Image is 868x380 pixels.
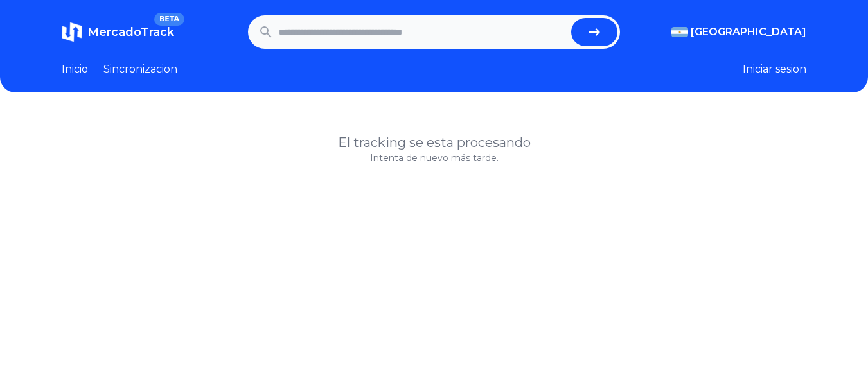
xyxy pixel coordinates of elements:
button: [GEOGRAPHIC_DATA] [671,24,806,40]
img: Argentina [671,27,688,37]
p: Intenta de nuevo más tarde. [62,151,806,164]
span: MercadoTrack [87,25,174,39]
span: [GEOGRAPHIC_DATA] [691,24,806,40]
a: Inicio [62,62,88,77]
a: Sincronizacion [103,62,177,77]
h1: El tracking se esta procesando [62,134,806,151]
img: MercadoTrack [62,22,82,42]
span: BETA [154,13,184,26]
button: Iniciar sesion [743,62,806,77]
a: MercadoTrackBETA [62,22,174,42]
